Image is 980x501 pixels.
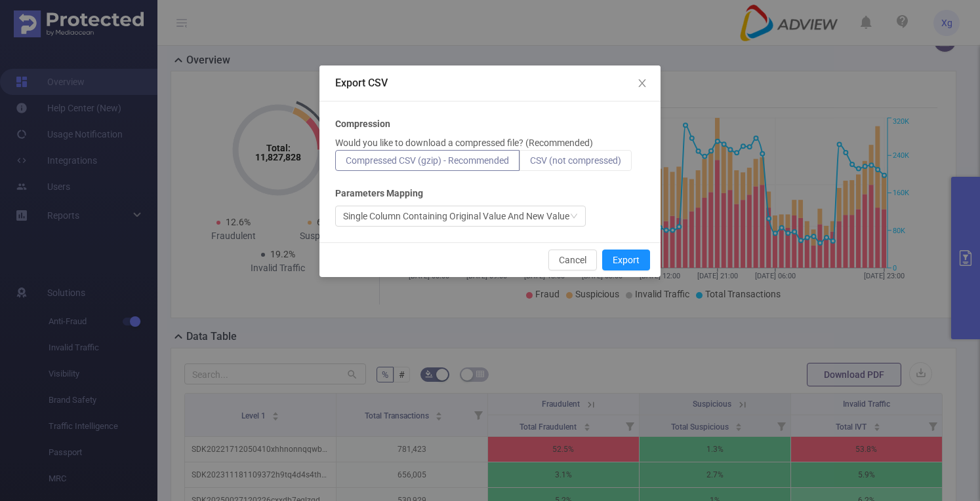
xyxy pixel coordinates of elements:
[570,212,578,221] i: icon: down
[602,250,650,270] button: Export
[548,250,597,270] button: Cancel
[335,117,390,131] b: Compression
[335,136,593,150] p: Would you like to download a compressed file? (Recommended)
[346,155,509,166] span: Compressed CSV (gzip) - Recommended
[335,187,423,200] b: Parameters Mapping
[343,206,569,226] div: Single Column Containing Original Value And New Value
[530,155,621,166] span: CSV (not compressed)
[624,65,661,102] button: Close
[335,76,645,90] div: Export CSV
[637,78,647,88] i: icon: close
